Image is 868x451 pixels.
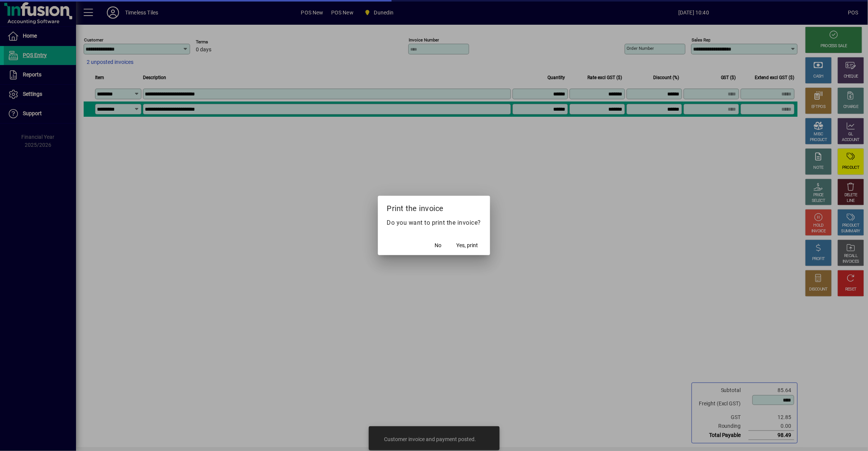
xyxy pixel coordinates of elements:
[435,241,441,249] span: No
[456,241,478,249] span: Yes, print
[387,218,481,227] p: Do you want to print the invoice?
[378,196,490,218] h2: Print the invoice
[453,238,481,252] button: Yes, print
[426,238,450,252] button: No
